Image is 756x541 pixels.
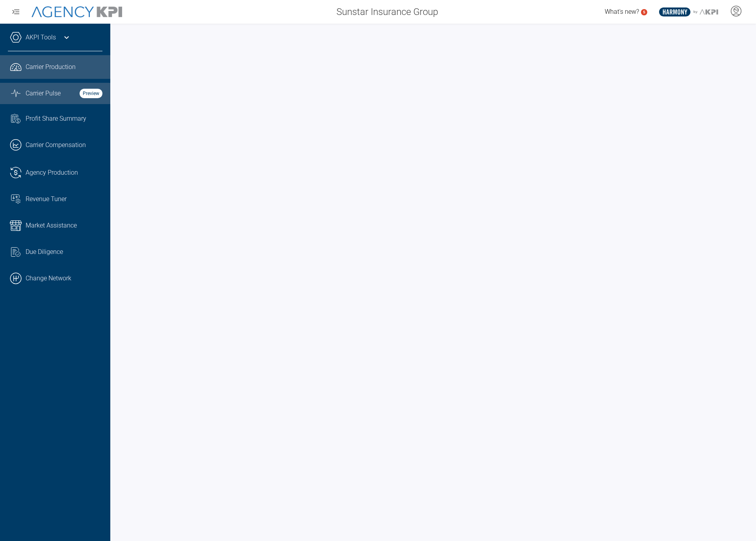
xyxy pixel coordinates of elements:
span: Revenue Tuner [26,194,67,204]
span: Carrier Compensation [26,140,86,150]
span: Profit Share Summary [26,114,86,123]
strong: Preview [80,89,102,98]
text: 5 [643,10,645,14]
span: Due Diligence [26,247,63,257]
span: Market Assistance [26,221,77,230]
a: 5 [641,9,647,15]
img: AgencyKPI [32,6,122,18]
span: Carrier Production [26,62,76,72]
a: AKPI Tools [26,33,56,42]
span: Agency Production [26,168,78,177]
span: Carrier Pulse [26,89,61,98]
span: Sunstar Insurance Group [336,5,438,19]
span: What's new? [605,8,639,15]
